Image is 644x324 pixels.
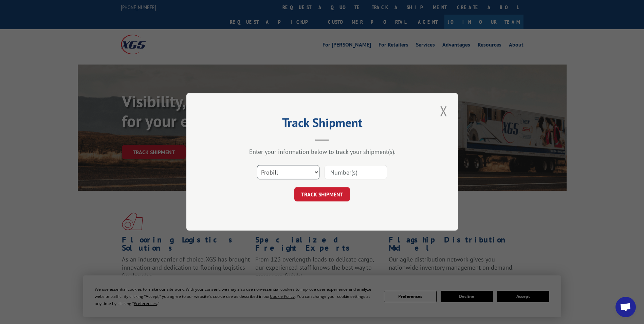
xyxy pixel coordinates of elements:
input: Number(s) [325,165,387,180]
button: Close modal [438,102,449,120]
a: Open chat [615,297,636,317]
h2: Track Shipment [220,118,424,131]
button: TRACK SHIPMENT [294,187,350,202]
div: Enter your information below to track your shipment(s). [220,148,424,156]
